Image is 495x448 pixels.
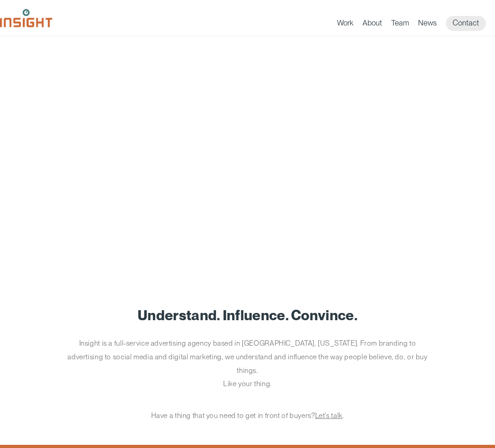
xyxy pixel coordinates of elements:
p: Insight is a full-service advertising agency based in [GEOGRAPHIC_DATA], [US_STATE]. From brandin... [66,337,430,390]
a: Team [391,18,409,31]
a: News [418,18,437,31]
h1: Understand. Influence. Convince. [14,307,481,323]
p: Have a thing that you need to get in front of buyers? . [66,409,430,423]
nav: primary navigation menu [337,16,495,31]
a: Contact [446,16,486,31]
a: Work [337,18,353,31]
a: About [362,18,382,31]
a: Let’s talk [315,411,342,420]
